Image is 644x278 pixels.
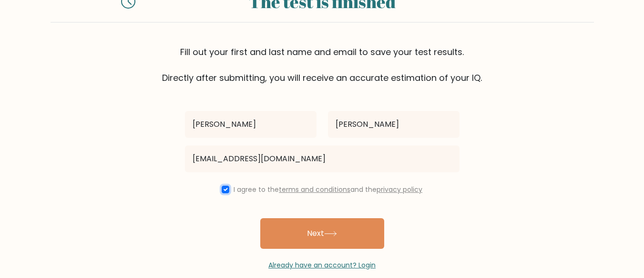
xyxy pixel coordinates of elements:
input: First name [185,111,317,138]
a: privacy policy [377,185,422,194]
label: I agree to the and the [234,185,422,194]
div: Fill out your first and last name and email to save your test results. Directly after submitting,... [51,45,594,84]
input: Last name [328,111,460,138]
a: Already have an account? Login [268,260,376,270]
a: terms and conditions [279,185,350,194]
button: Next [260,218,384,249]
input: Email [185,145,460,172]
